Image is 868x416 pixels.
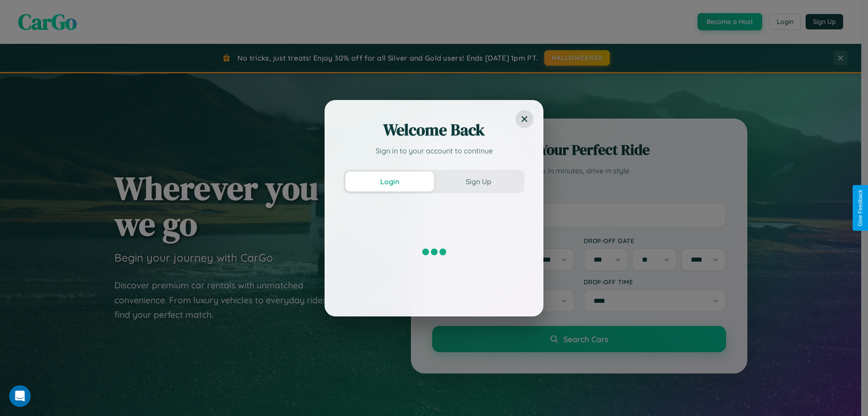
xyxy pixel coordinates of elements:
button: Sign Up [434,172,523,191]
iframe: Intercom live chat [9,385,31,407]
button: Login [345,172,434,191]
div: Give Feedback [857,190,863,226]
h2: Welcome Back [344,119,524,141]
p: Sign in to your account to continue [344,145,524,156]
